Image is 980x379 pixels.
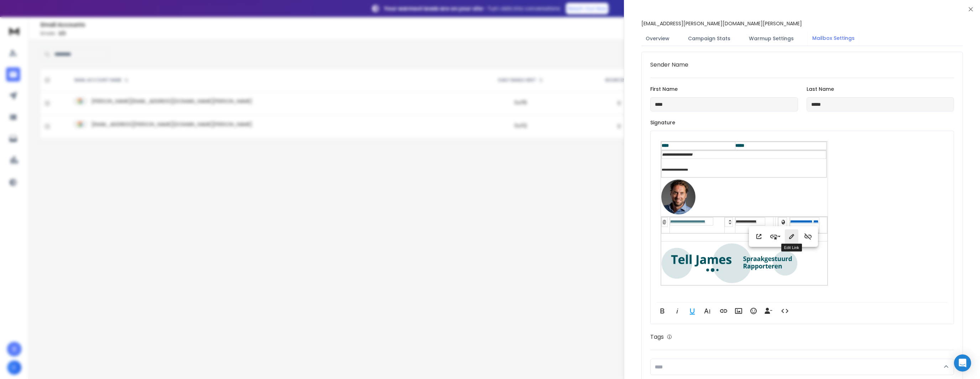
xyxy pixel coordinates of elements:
button: Emoticons [747,304,760,318]
div: Open Intercom Messenger [954,354,971,372]
label: Signature [650,120,954,125]
button: Unlink [801,229,815,244]
p: [EMAIL_ADDRESS][PERSON_NAME][DOMAIN_NAME][PERSON_NAME] [641,20,802,27]
button: Campaign Stats [684,31,735,46]
label: Last Name [807,87,954,92]
button: Code View [778,304,792,318]
label: First Name [650,87,798,92]
button: Insert Unsubscribe Link [762,304,775,318]
button: Italic (Ctrl+I) [671,304,684,318]
button: Style [768,229,782,244]
h1: Sender Name [650,61,954,69]
div: Edit Link [781,244,802,251]
button: Underline (Ctrl+U) [686,304,699,318]
button: Insert Link (Ctrl+K) [717,304,730,318]
button: Mailbox Settings [808,30,859,47]
button: Overview [641,31,674,46]
button: Open Link [752,229,766,244]
h1: Tags [650,333,664,341]
button: Warmup Settings [745,31,798,46]
button: More Text [700,304,714,318]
